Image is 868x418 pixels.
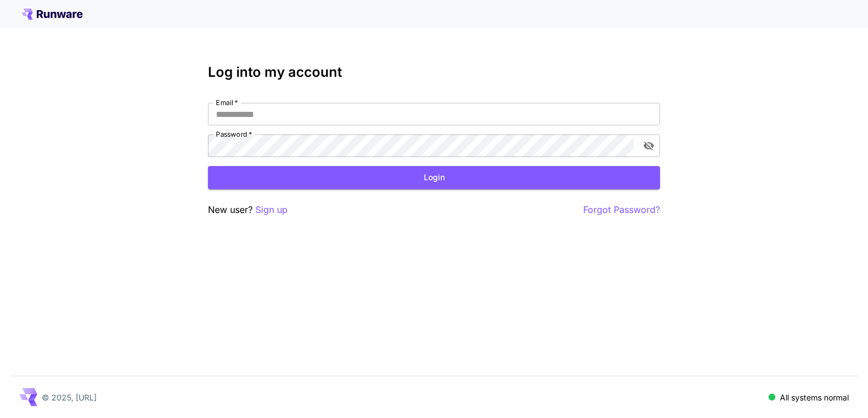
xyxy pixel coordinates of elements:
[216,98,238,107] label: Email
[208,166,660,189] button: Login
[208,64,660,80] h3: Log into my account
[42,391,97,403] p: © 2025, [URL]
[216,129,252,139] label: Password
[639,136,659,156] button: toggle password visibility
[583,203,660,217] button: Forgot Password?
[780,391,849,403] p: All systems normal
[208,203,288,217] p: New user?
[255,203,288,217] button: Sign up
